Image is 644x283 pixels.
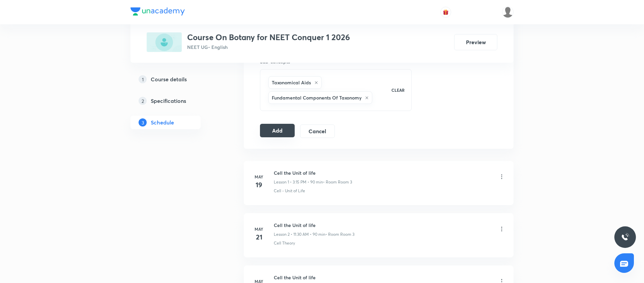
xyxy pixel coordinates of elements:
[130,7,185,16] img: Company Logo
[147,32,182,52] img: EA506E2F-CDC1-4720-A3A8-795E7388402D_plus.png
[274,169,352,176] h6: Cell the Unit of life
[300,124,335,138] button: Cancel
[274,179,323,185] p: Lesson 1 • 3:15 PM • 90 min
[621,233,629,241] img: ttu
[252,180,266,190] h4: 19
[252,226,266,232] h6: May
[139,97,147,105] p: 2
[274,240,295,246] p: Cell Theory
[187,44,350,51] p: NEET UG • English
[139,75,147,83] p: 1
[502,6,514,18] img: Huzaiff
[139,118,147,126] p: 3
[325,231,354,237] p: • Room Room 3
[260,124,295,137] button: Add
[130,7,185,17] a: Company Logo
[252,174,266,180] h6: May
[187,32,350,42] h3: Course On Botany for NEET Conquer 1 2026
[151,97,186,105] h5: Specifications
[323,179,352,185] p: • Room Room 3
[274,274,354,281] h6: Cell the Unit of life
[440,7,451,18] button: avatar
[130,94,222,108] a: 2Specifications
[454,34,497,50] button: Preview
[272,79,311,86] h6: Taxonomical Aids
[151,75,187,83] h5: Course details
[274,222,354,229] h6: Cell the Unit of life
[274,231,325,237] p: Lesson 2 • 11:30 AM • 90 min
[391,87,405,93] p: CLEAR
[443,9,449,15] img: avatar
[272,94,361,101] h6: Fundamental Components Of Taxonomy
[130,73,222,86] a: 1Course details
[252,232,266,242] h4: 21
[274,188,305,194] p: Cell - Unit of Life
[151,118,174,126] h5: Schedule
